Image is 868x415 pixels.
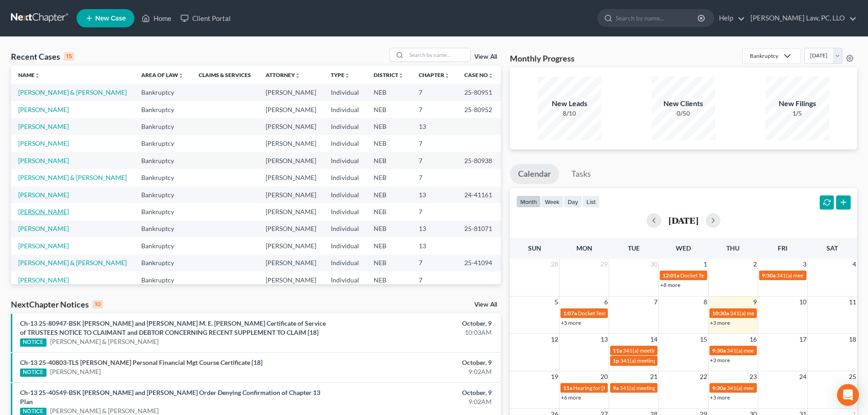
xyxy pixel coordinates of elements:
a: [PERSON_NAME] & [PERSON_NAME] [18,174,127,181]
td: Bankruptcy [134,203,191,220]
td: 7 [411,84,457,101]
span: 16 [749,334,758,345]
div: NextChapter Notices [11,299,103,310]
a: [PERSON_NAME] [50,367,101,376]
span: 22 [699,371,708,382]
div: October, 9 [340,388,492,397]
i: unfold_more [444,73,450,78]
a: View All [474,54,497,60]
div: New Leads [538,98,601,109]
input: Search by name... [406,48,470,61]
span: 1:07a [563,310,577,317]
span: 8 [703,297,708,307]
span: 21 [649,371,658,382]
td: Bankruptcy [134,255,191,272]
td: 7 [411,169,457,186]
a: [PERSON_NAME] [18,191,69,199]
span: 13 [600,334,609,345]
span: Sat [827,244,838,252]
td: Bankruptcy [134,152,191,169]
td: Individual [324,135,366,152]
a: [PERSON_NAME] [18,106,69,113]
span: 20 [600,371,609,382]
div: 0/50 [652,109,715,118]
td: [PERSON_NAME] [258,152,324,169]
td: Individual [324,237,366,254]
span: 23 [749,371,758,382]
span: 2 [752,259,758,270]
a: [PERSON_NAME] [18,276,69,284]
td: [PERSON_NAME] [258,237,324,254]
span: 341(a) meeting for [PERSON_NAME] & [PERSON_NAME] [620,384,756,391]
a: Chapterunfold_more [419,72,450,78]
a: Help [714,10,745,26]
a: [PERSON_NAME] Law, PC, LLO [746,10,857,26]
td: 13 [411,118,457,135]
span: 341(a) meeting for [PERSON_NAME] [727,347,815,354]
div: 9:02AM [340,367,492,376]
a: [PERSON_NAME] [18,242,69,250]
td: [PERSON_NAME] [258,135,324,152]
th: Claims & Services [191,66,258,84]
div: NOTICE [20,369,46,377]
a: Calendar [510,164,559,184]
span: Wed [676,244,691,252]
div: October, 9 [340,358,492,367]
a: Home [137,10,176,26]
span: 30 [649,259,658,270]
a: +5 more [561,319,581,326]
span: 9:30a [712,347,726,354]
span: 3 [802,259,807,270]
td: Bankruptcy [134,237,191,254]
td: Bankruptcy [134,101,191,118]
td: Individual [324,152,366,169]
a: [PERSON_NAME] [18,208,69,215]
td: 25-80951 [457,84,501,101]
td: [PERSON_NAME] [258,169,324,186]
a: Typeunfold_more [331,72,350,78]
td: [PERSON_NAME] [258,84,324,101]
span: 9:30a [762,272,776,279]
td: NEB [366,118,411,135]
span: 341(a) meeting for [PERSON_NAME] & [PERSON_NAME] [623,347,759,354]
td: Bankruptcy [134,272,191,288]
span: 341(a) meeting for [PERSON_NAME] [727,384,815,391]
a: +8 more [660,282,680,288]
td: NEB [366,237,411,254]
div: New Clients [652,98,715,109]
td: Bankruptcy [134,84,191,101]
span: 9:30a [712,384,726,391]
span: 15 [699,334,708,345]
td: Individual [324,101,366,118]
a: +6 more [561,394,581,401]
td: 25-81071 [457,220,501,237]
div: NOTICE [20,338,46,347]
i: unfold_more [295,73,300,78]
span: 7 [653,297,658,307]
a: +3 more [710,357,730,364]
a: Ch-13 25-40549-BSK [PERSON_NAME] and [PERSON_NAME] Order Denying Confirmation of Chapter 13 Plan [20,389,320,405]
td: NEB [366,186,411,203]
td: Individual [324,186,366,203]
i: unfold_more [488,73,493,78]
td: 13 [411,186,457,203]
td: NEB [366,203,411,220]
td: Bankruptcy [134,118,191,135]
td: Individual [324,272,366,288]
span: New Case [95,15,126,22]
span: 17 [798,334,807,345]
span: 28 [550,259,559,270]
span: 4 [852,259,857,270]
span: 11a [563,384,572,391]
td: Individual [324,169,366,186]
span: 11 [848,297,857,307]
div: 9:02AM [340,397,492,406]
span: 12 [550,334,559,345]
td: 7 [411,101,457,118]
td: [PERSON_NAME] [258,118,324,135]
td: Individual [324,84,366,101]
span: 14 [649,334,658,345]
td: 7 [411,135,457,152]
i: unfold_more [35,73,40,78]
a: Attorneyunfold_more [266,72,300,78]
